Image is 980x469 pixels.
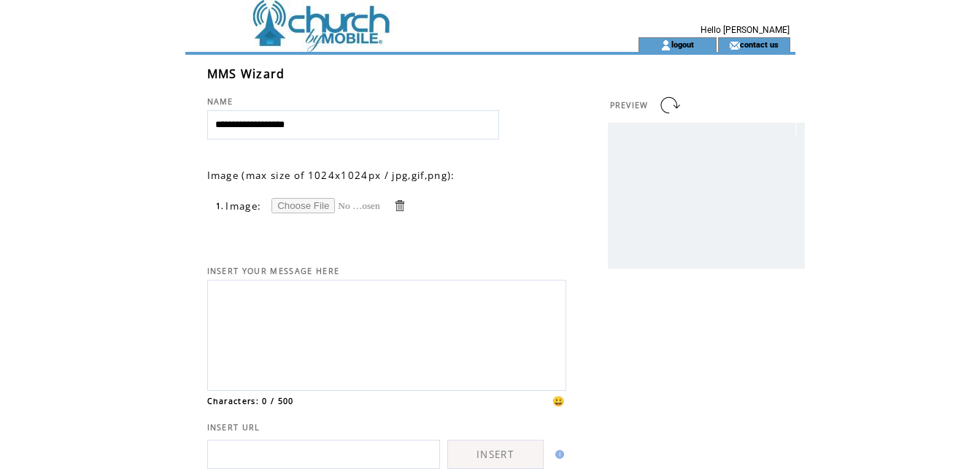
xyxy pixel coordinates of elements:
[671,39,694,49] a: logout
[207,169,455,182] span: Image (max size of 1024x1024px / jpg,gif,png):
[207,396,294,406] span: Characters: 0 / 500
[447,440,544,469] a: INSERT
[610,100,649,110] span: PREVIEW
[207,96,234,107] span: NAME
[701,25,790,35] span: Hello [PERSON_NAME]
[393,199,406,213] a: Delete this item
[207,422,261,432] span: INSERT URL
[740,39,779,49] a: contact us
[225,199,261,213] span: Image:
[660,39,671,51] img: account_icon.gif
[207,266,340,276] span: INSERT YOUR MESSAGE HERE
[216,201,225,211] span: 1.
[552,394,566,408] span: 😀
[207,66,285,82] span: MMS Wizard
[551,450,564,459] img: help.gif
[729,39,740,51] img: contact_us_icon.gif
